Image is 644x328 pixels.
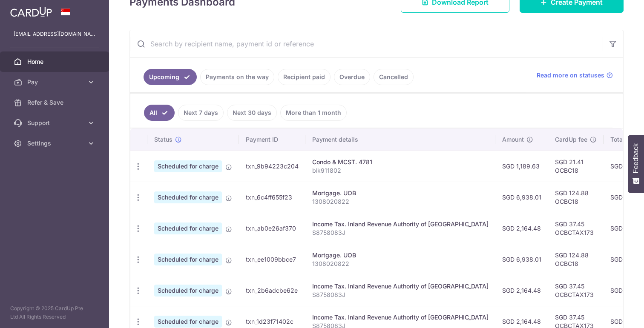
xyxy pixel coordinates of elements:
[537,71,604,80] span: Read more on statuses
[200,69,274,85] a: Payments on the way
[27,57,83,66] span: Home
[144,105,175,121] a: All
[537,71,613,80] a: Read more on statuses
[312,220,489,228] div: Income Tax. Inland Revenue Authority of [GEOGRAPHIC_DATA]
[239,128,305,151] th: Payment ID
[548,275,604,306] td: SGD 37.45 OCBCTAX173
[548,182,604,213] td: SGD 124.88 OCBC18
[154,160,222,172] span: Scheduled for charge
[239,244,305,275] td: txn_ee1009bbce7
[495,275,548,306] td: SGD 2,164.48
[312,158,489,166] div: Condo & MCST. 4781
[27,119,83,127] span: Support
[548,151,604,182] td: SGD 21.41 OCBC18
[312,197,489,206] p: 1308020822
[374,69,414,85] a: Cancelled
[227,105,277,121] a: Next 30 days
[495,182,548,213] td: SGD 6,938.01
[27,139,83,148] span: Settings
[495,213,548,244] td: SGD 2,164.48
[548,244,604,275] td: SGD 124.88 OCBC18
[632,143,640,173] span: Feedback
[334,69,370,85] a: Overdue
[27,98,83,107] span: Refer & Save
[154,254,222,265] span: Scheduled for charge
[239,213,305,244] td: txn_ab0e26af370
[239,151,305,182] td: txn_9b94223c204
[312,189,489,197] div: Mortgage. UOB
[312,282,489,291] div: Income Tax. Inland Revenue Authority of [GEOGRAPHIC_DATA]
[312,313,489,322] div: Income Tax. Inland Revenue Authority of [GEOGRAPHIC_DATA]
[154,316,222,328] span: Scheduled for charge
[14,30,95,38] p: [EMAIL_ADDRESS][DOMAIN_NAME]
[280,105,347,121] a: More than 1 month
[502,135,524,144] span: Amount
[20,6,37,14] span: Help
[178,105,224,121] a: Next 7 days
[610,135,638,144] span: Total amt.
[278,69,331,85] a: Recipient paid
[305,128,495,151] th: Payment details
[495,244,548,275] td: SGD 6,938.01
[628,135,644,193] button: Feedback - Show survey
[548,213,604,244] td: SGD 37.45 OCBCTAX173
[495,151,548,182] td: SGD 1,189.63
[10,7,52,17] img: CardUp
[144,69,197,85] a: Upcoming
[312,166,489,175] p: blk911802
[239,182,305,213] td: txn_6c4ff655f23
[555,135,587,144] span: CardUp fee
[154,191,222,203] span: Scheduled for charge
[27,78,83,86] span: Pay
[130,30,603,57] input: Search by recipient name, payment id or reference
[154,285,222,297] span: Scheduled for charge
[312,251,489,260] div: Mortgage. UOB
[312,260,489,268] p: 1308020822
[312,291,489,299] p: S8758083J
[154,222,222,234] span: Scheduled for charge
[239,275,305,306] td: txn_2b6adcbe62e
[312,228,489,237] p: S8758083J
[154,135,172,144] span: Status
